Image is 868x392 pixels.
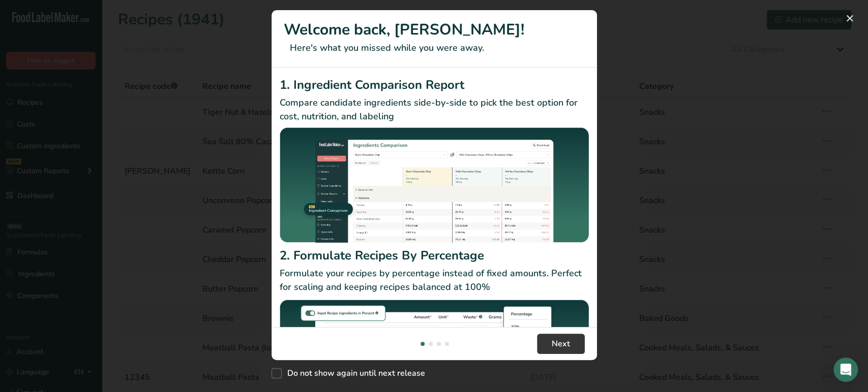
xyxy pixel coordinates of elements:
[284,18,585,41] h1: Welcome back, [PERSON_NAME]!
[280,267,589,294] p: Formulate your recipes by percentage instead of fixed amounts. Perfect for scaling and keeping re...
[284,41,585,55] p: Here's what you missed while you were away.
[833,357,858,382] div: Open Intercom Messenger
[537,334,585,354] button: Next
[552,338,570,350] span: Next
[280,76,589,94] h2: 1. Ingredient Comparison Report
[282,368,425,378] span: Do not show again until next release
[280,246,589,265] h2: 2. Formulate Recipes By Percentage
[280,127,589,243] img: Ingredient Comparison Report
[280,96,589,123] p: Compare candidate ingredients side-by-side to pick the best option for cost, nutrition, and labeling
